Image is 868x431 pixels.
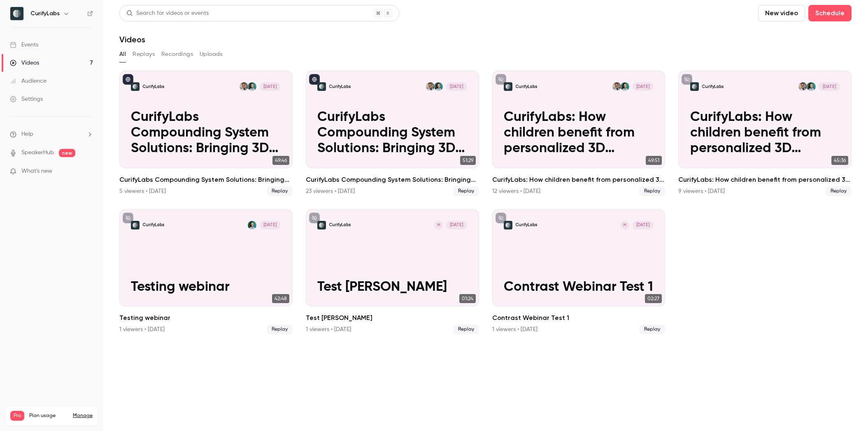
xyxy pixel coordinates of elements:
[496,213,506,223] button: unpublished
[831,156,848,165] span: 45:36
[492,313,666,323] h2: Contrast Webinar Test 1
[453,324,479,334] span: Replay
[317,82,326,91] img: CurifyLabs Compounding System Solutions: Bringing 3D Printing of Personalized Medicines to Hospit...
[612,82,621,91] img: Niklas Sandler
[131,82,140,91] img: CurifyLabs Compounding System Solutions: Bringing 3D Printing of Personalized Medicines to Hospit...
[678,175,852,185] h2: CurifyLabs: How children benefit from personalized 3D printed medicines produced by CurifyLabs Co...
[317,109,467,156] p: CurifyLabs Compounding System Solutions: Bringing 3D Printing of Personalized Medicines to Hospit...
[798,82,807,91] img: Niklas Sandler
[248,221,256,229] img: Ludmila Hrižanovska
[119,35,145,44] h1: Videos
[639,324,665,334] span: Replay
[10,41,38,49] div: Events
[119,71,293,196] a: CurifyLabs Compounding System Solutions: Bringing 3D Printing of Personalized Medicines to Hospit...
[682,74,692,85] button: unpublished
[459,294,476,303] span: 01:24
[819,82,840,91] span: [DATE]
[702,84,724,90] p: CurifyLabs
[446,82,467,91] span: [DATE]
[119,71,852,334] ul: Videos
[492,175,666,185] h2: CurifyLabs: How children benefit from personalized 3D printed medicines produced by CurifyLabs Co...
[123,213,133,223] button: unpublished
[492,187,540,195] div: 12 viewers • [DATE]
[633,82,654,91] span: [DATE]
[306,71,479,196] a: CurifyLabs Compounding System Solutions: Bringing 3D Printing of Personalized Medicines to Hospit...
[267,186,293,196] span: Replay
[504,82,512,91] img: CurifyLabs: How children benefit from personalized 3D printed medicines produced by CurifyLabs Co...
[131,279,281,295] p: Testing webinar
[434,220,443,230] div: M
[453,186,479,196] span: Replay
[272,294,289,303] span: 42:48
[460,156,476,165] span: 51:29
[119,5,852,426] section: Videos
[492,71,666,196] a: CurifyLabs: How children benefit from personalized 3D printed medicines produced by CurifyLabs Co...
[620,220,630,230] div: M
[633,221,654,229] span: [DATE]
[646,156,662,165] span: 49:51
[329,222,351,228] p: CurifyLabs
[621,82,629,91] img: Ludmila Hrižanovska
[260,221,281,229] span: [DATE]
[678,71,852,196] a: CurifyLabs: How children benefit from personalized 3D printed medicines produced by CurifyLabs Co...
[248,82,256,91] img: Ludmila Hrižanovska
[267,324,293,334] span: Replay
[309,213,320,223] button: unpublished
[10,411,24,421] span: Pro
[306,175,479,185] h2: CurifyLabs Compounding System Solutions: Bringing 3D Printing of Personalized Medicines to Hospit...
[504,221,512,229] img: Contrast Webinar Test 1
[119,187,166,195] div: 5 viewers • [DATE]
[492,325,538,334] div: 1 viewers • [DATE]
[131,109,281,156] p: CurifyLabs Compounding System Solutions: Bringing 3D Printing of Personalized Medicines to Hospit...
[29,412,68,419] span: Plan usage
[83,168,93,175] iframe: Noticeable Trigger
[504,279,654,295] p: Contrast Webinar Test 1
[10,130,93,139] li: help-dropdown-opener
[119,209,293,335] a: Testing webinarCurifyLabsLudmila Hrižanovska[DATE]Testing webinar42:48Testing webinar1 viewers • ...
[10,59,39,67] div: Videos
[126,9,209,18] div: Search for videos or events
[317,221,326,229] img: Test Sandra
[515,222,537,228] p: CurifyLabs
[260,82,281,91] span: [DATE]
[21,130,33,139] span: Help
[10,7,23,20] img: CurifyLabs
[678,187,725,195] div: 9 viewers • [DATE]
[492,209,666,335] a: Contrast Webinar Test 1CurifyLabsM[DATE]Contrast Webinar Test 102:27Contrast Webinar Test 11 view...
[690,82,699,91] img: CurifyLabs: How children benefit from personalized 3D printed medicines produced by CurifyLabs Co...
[306,209,479,335] li: Test Sandra
[758,5,805,21] button: New video
[426,82,435,91] img: Niklas Sandler
[807,82,815,91] img: Ludmila Hrižanovska
[306,209,479,335] a: Test SandraCurifyLabsM[DATE]Test [PERSON_NAME]01:24Test [PERSON_NAME]1 viewers • [DATE]Replay
[690,109,840,156] p: CurifyLabs: How children benefit from personalized 3D printed medicines produced by CurifyLabs Co...
[272,156,289,165] span: 49:46
[119,209,293,335] li: Testing webinar
[808,5,852,21] button: Schedule
[639,186,665,196] span: Replay
[826,186,852,196] span: Replay
[240,82,248,91] img: Niklas Sandler
[142,84,164,90] p: CurifyLabs
[21,148,54,157] a: SpeakerHub
[306,187,355,195] div: 23 viewers • [DATE]
[309,74,320,85] button: published
[306,313,479,323] h2: Test [PERSON_NAME]
[21,167,52,176] span: What's new
[119,48,126,61] button: All
[131,221,140,229] img: Testing webinar
[446,221,467,229] span: [DATE]
[515,84,537,90] p: CurifyLabs
[10,95,43,103] div: Settings
[645,294,662,303] span: 02:27
[306,325,351,334] div: 1 viewers • [DATE]
[161,48,193,61] button: Recordings
[119,175,293,185] h2: CurifyLabs Compounding System Solutions: Bringing 3D Printing of Personalized Medicines to Hospit...
[30,9,60,18] h6: CurifyLabs
[73,412,93,419] a: Manage
[200,48,223,61] button: Uploads
[504,109,654,156] p: CurifyLabs: How children benefit from personalized 3D printed medicines produced by CurifyLabs Co...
